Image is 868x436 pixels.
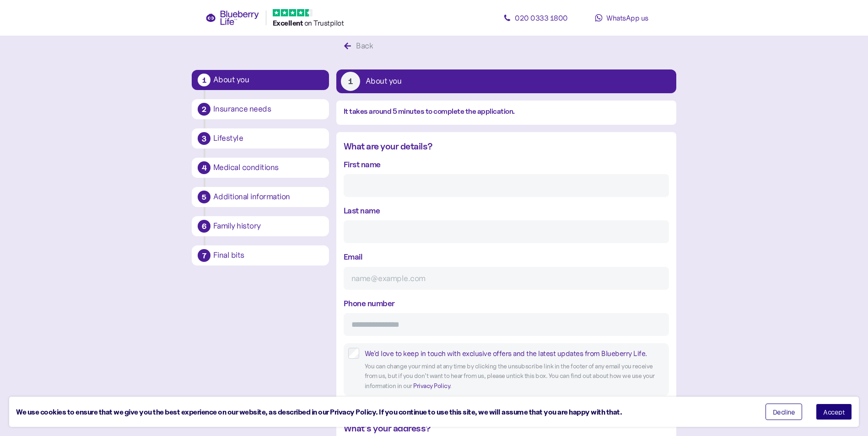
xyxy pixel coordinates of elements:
[192,70,329,90] button: 1About you
[356,40,373,52] div: Back
[198,220,210,233] div: 6
[365,362,664,391] div: You can change your mind at any time by clicking the unsubscribe link in the footer of any email ...
[336,37,383,56] button: Back
[823,409,845,415] span: Accept
[344,106,669,117] div: It takes around 5 minutes to complete the application.
[198,74,210,86] div: 1
[413,382,450,390] a: Privacy Policy
[213,105,323,113] div: Insurance needs
[192,158,329,178] button: 4Medical conditions
[198,249,210,262] div: 7
[213,76,323,84] div: About you
[192,216,329,236] button: 6Family history
[273,18,304,27] span: Excellent ️
[336,69,676,93] button: 1About you
[192,99,329,119] button: 2Insurance needs
[365,348,664,359] div: We'd love to keep in touch with exclusive offers and the latest updates from Blueberry Life.
[581,9,663,27] a: WhatsApp us
[213,251,323,260] div: Final bits
[341,72,360,91] div: 1
[304,18,344,27] span: on Trustpilot
[198,161,210,174] div: 4
[213,222,323,230] div: Family history
[213,193,323,201] div: Additional information
[198,132,210,145] div: 3
[344,297,395,309] label: Phone number
[16,406,752,418] div: We use cookies to ensure that we give you the best experience on our website, as described in our...
[816,404,852,420] button: Accept cookies
[198,103,210,116] div: 2
[606,13,648,22] span: WhatsApp us
[344,250,363,263] label: Email
[344,139,669,154] div: What are your details?
[515,13,568,22] span: 020 0333 1800
[192,187,329,207] button: 5Additional information
[344,267,669,290] input: name@example.com
[344,204,380,217] label: Last name
[495,9,577,27] a: 020 0333 1800
[766,404,803,420] button: Decline cookies
[344,158,381,170] label: First name
[192,128,329,149] button: 3Lifestyle
[366,77,402,85] div: About you
[192,245,329,266] button: 7Final bits
[213,134,323,143] div: Lifestyle
[198,191,210,203] div: 5
[344,421,669,436] div: What's your address?
[773,409,795,415] span: Decline
[213,164,323,172] div: Medical conditions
